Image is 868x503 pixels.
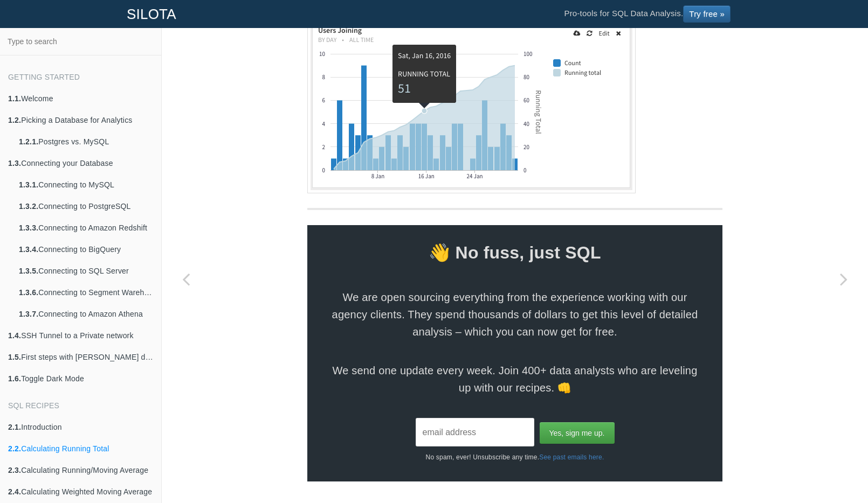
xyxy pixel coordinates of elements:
a: 1.2.1.Postgres vs. MySQL [11,131,161,152]
a: 1.3.4.Connecting to BigQuery [11,239,161,260]
b: 1.3. [8,159,21,167]
b: 2.1. [8,423,21,431]
a: 1.3.6.Connecting to Segment Warehouse [11,282,161,303]
b: 1.5. [8,353,21,361]
b: 1.3.7. [19,310,38,318]
a: Previous page: Introduction [162,55,210,503]
a: Next page: Calculating Running/Moving Average [819,55,868,503]
span: We are open sourcing everything from the experience working with our agency clients. They spend t... [329,289,701,340]
b: 1.2.1. [19,137,38,146]
a: See past emails here. [539,453,604,461]
input: Yes, sign me up. [540,422,615,444]
a: 1.3.7.Connecting to Amazon Athena [11,303,161,325]
b: 1.6. [8,374,21,383]
a: Try free » [683,5,731,23]
b: 1.3.2. [19,202,38,211]
b: 2.2. [8,444,21,453]
b: 1.3.1. [19,180,38,189]
b: 1.3.4. [19,245,38,254]
b: 1.4. [8,331,21,340]
b: 1.3.3. [19,223,38,232]
b: 1.3.5. [19,267,38,275]
img: Running Total User Counts [307,16,636,193]
a: 1.3.2.Connecting to PostgreSQL [11,195,161,217]
li: Pro-tools for SQL Data Analysis. [553,1,741,27]
iframe: Drift Widget Chat Controller [814,449,855,490]
b: 2.4. [8,487,21,496]
b: 1.3.6. [19,288,38,297]
p: No spam, ever! Unsubscribe any time. [307,446,722,463]
a: 1.3.1.Connecting to MySQL [11,174,161,195]
a: 1.3.3.Connecting to Amazon Redshift [11,217,161,239]
b: 1.1. [8,94,21,103]
span: We send one update every week. Join 400+ data analysts who are leveling up with our recipes. 👊 [329,362,701,396]
a: 1.3.5.Connecting to SQL Server [11,260,161,282]
input: Type to search [3,31,158,52]
b: 1.2. [8,116,21,124]
a: SILOTA [119,1,184,27]
span: 👋 No fuss, just SQL [307,238,722,267]
input: email address [416,418,534,446]
b: 2.3. [8,466,21,474]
